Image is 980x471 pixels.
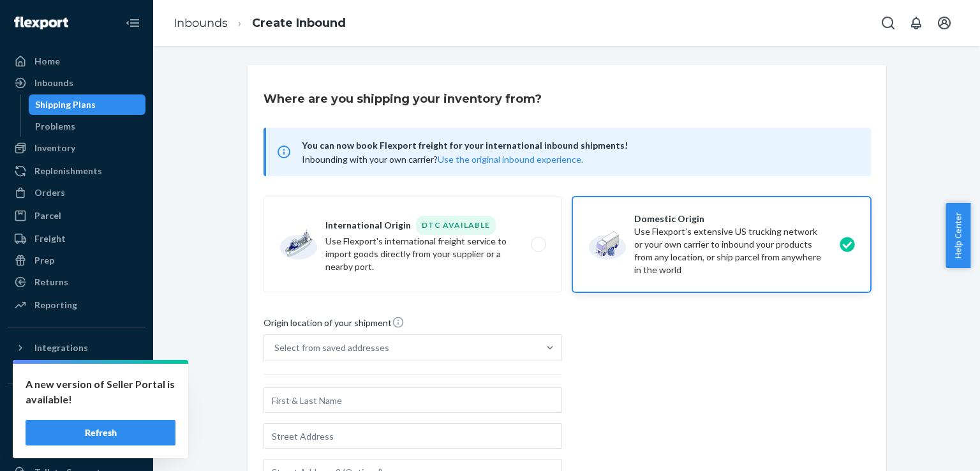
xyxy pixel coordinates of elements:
[34,341,88,354] div: Integrations
[8,363,145,378] a: Add Integration
[264,387,562,413] input: First & Last Name
[8,420,145,435] a: Add Fast Tag
[8,228,145,249] a: Freight
[29,116,146,137] a: Problems
[932,10,957,36] button: Open account menu
[8,295,145,315] a: Reporting
[8,183,145,203] a: Orders
[34,276,68,288] div: Returns
[946,203,970,268] button: Help Center
[8,440,145,461] a: Settings
[8,250,145,271] a: Prep
[8,394,145,415] button: Fast Tags
[34,232,66,245] div: Freight
[34,77,73,89] div: Inbounds
[34,55,60,68] div: Home
[34,165,102,177] div: Replenishments
[174,16,228,30] a: Inbounds
[8,206,145,226] a: Parcel
[302,138,856,153] span: You can now book Flexport freight for your international inbound shipments!
[903,10,929,36] button: Open notifications
[274,341,389,354] div: Select from saved addresses
[34,186,65,199] div: Orders
[264,91,542,107] h3: Where are you shipping your inventory from?
[302,154,583,165] span: Inbounding with your own carrier?
[8,73,145,93] a: Inbounds
[8,272,145,292] a: Returns
[875,10,901,36] button: Open Search Box
[120,10,145,36] button: Close Navigation
[8,138,145,158] a: Inventory
[26,377,175,407] p: A new version of Seller Portal is available!
[26,420,175,445] button: Refresh
[34,209,61,222] div: Parcel
[34,299,77,311] div: Reporting
[34,142,75,154] div: Inventory
[14,17,68,29] img: Flexport logo
[34,254,54,267] div: Prep
[264,316,405,334] span: Origin location of your shipment
[163,4,356,42] ol: breadcrumbs
[8,161,145,181] a: Replenishments
[29,94,146,115] a: Shipping Plans
[252,16,346,30] a: Create Inbound
[264,423,562,449] input: Street Address
[438,153,583,166] button: Use the original inbound experience.
[8,51,145,71] a: Home
[35,120,75,133] div: Problems
[8,338,145,358] button: Integrations
[35,98,96,111] div: Shipping Plans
